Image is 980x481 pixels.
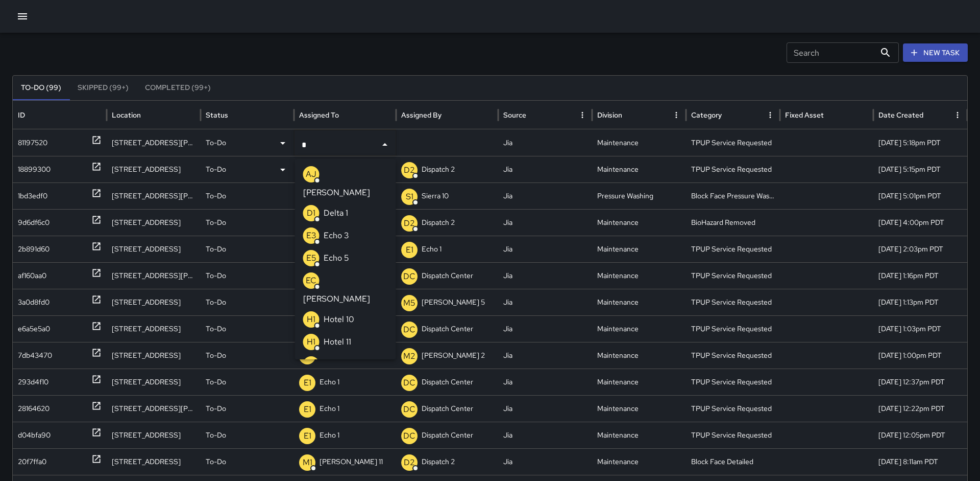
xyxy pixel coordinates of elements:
[107,422,201,448] div: 510 9th Street
[404,164,415,176] p: D2
[303,293,370,305] p: [PERSON_NAME]
[306,168,316,180] p: AJ
[575,108,590,122] button: Source column menu
[206,342,226,369] p: To-Do
[498,262,592,289] div: Jia
[112,110,141,120] div: Location
[592,395,686,422] div: Maintenance
[873,236,967,262] div: 10/14/2025, 2:03pm PDT
[304,430,311,442] p: E1
[950,108,965,122] button: Date Created column menu
[299,110,339,120] div: Assigned To
[873,369,967,395] div: 10/14/2025, 12:37pm PDT
[69,76,137,100] button: Skipped (99+)
[306,230,316,242] p: E3
[592,156,686,182] div: Maintenance
[686,395,780,422] div: TPUP Service Requested
[592,289,686,315] div: Maintenance
[107,315,201,342] div: 337 15th Street
[324,336,351,348] p: Hotel 11
[873,342,967,369] div: 10/14/2025, 1:00pm PDT
[18,183,47,209] div: 1bd3edf0
[206,422,226,448] p: To-Do
[18,289,50,315] div: 3a0d8fd0
[206,236,226,262] p: To-Do
[873,289,967,315] div: 10/14/2025, 1:13pm PDT
[403,430,415,442] p: DC
[107,262,201,289] div: 2225 Webster Street
[404,217,415,230] p: D2
[324,207,348,219] p: Delta 1
[18,449,46,475] div: 20f7ffa0
[686,369,780,395] div: TPUP Service Requested
[873,262,967,289] div: 10/14/2025, 1:16pm PDT
[498,209,592,236] div: Jia
[324,252,349,264] p: Echo 5
[592,262,686,289] div: Maintenance
[669,108,683,122] button: Division column menu
[498,422,592,448] div: Jia
[597,110,622,120] div: Division
[878,110,923,120] div: Date Created
[18,422,51,448] div: d04bfa90
[498,369,592,395] div: Jia
[206,449,226,475] p: To-Do
[107,369,201,395] div: 396 11th Street
[686,448,780,475] div: Block Face Detailed
[307,336,315,348] p: H1
[206,263,226,289] p: To-Do
[107,236,201,262] div: 376 19th Street
[406,244,413,256] p: E1
[206,316,226,342] p: To-Do
[320,422,339,448] p: Echo 1
[498,182,592,209] div: Jia
[498,156,592,182] div: Jia
[18,369,48,395] div: 293d4f10
[686,315,780,342] div: TPUP Service Requested
[18,342,52,369] div: 7db43470
[503,110,526,120] div: Source
[107,342,201,369] div: 1720 Telegraph Avenue
[498,289,592,315] div: Jia
[592,369,686,395] div: Maintenance
[206,130,226,156] p: To-Do
[306,274,316,287] p: EC
[873,182,967,209] div: 10/14/2025, 5:01pm PDT
[422,369,473,395] p: Dispatch Center
[303,187,370,199] p: [PERSON_NAME]
[498,129,592,156] div: Jia
[403,270,415,283] p: DC
[422,183,449,209] p: Sierra 10
[303,456,312,469] p: M1
[18,110,25,120] div: ID
[107,448,201,475] div: 143 Bay Place
[306,252,316,264] p: E5
[422,263,473,289] p: Dispatch Center
[422,422,473,448] p: Dispatch Center
[320,369,339,395] p: Echo 1
[873,448,967,475] div: 10/14/2025, 8:11am PDT
[320,449,383,475] p: [PERSON_NAME] 11
[403,297,415,309] p: M5
[403,350,415,362] p: M2
[763,108,777,122] button: Category column menu
[873,129,967,156] div: 10/14/2025, 5:18pm PDT
[422,210,455,236] p: Dispatch 2
[592,182,686,209] div: Pressure Washing
[592,129,686,156] div: Maintenance
[18,210,50,236] div: 9d6df6c0
[873,395,967,422] div: 10/14/2025, 12:22pm PDT
[206,110,228,120] div: Status
[422,236,442,262] p: Echo 1
[206,156,226,182] p: To-Do
[378,138,392,152] button: Close
[307,313,315,326] p: H1
[206,369,226,395] p: To-Do
[13,76,69,100] button: To-Do (99)
[404,456,415,469] p: D2
[592,342,686,369] div: Maintenance
[324,313,354,326] p: Hotel 10
[18,316,50,342] div: e6a5e5a0
[873,156,967,182] div: 10/14/2025, 5:15pm PDT
[422,289,485,315] p: [PERSON_NAME] 5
